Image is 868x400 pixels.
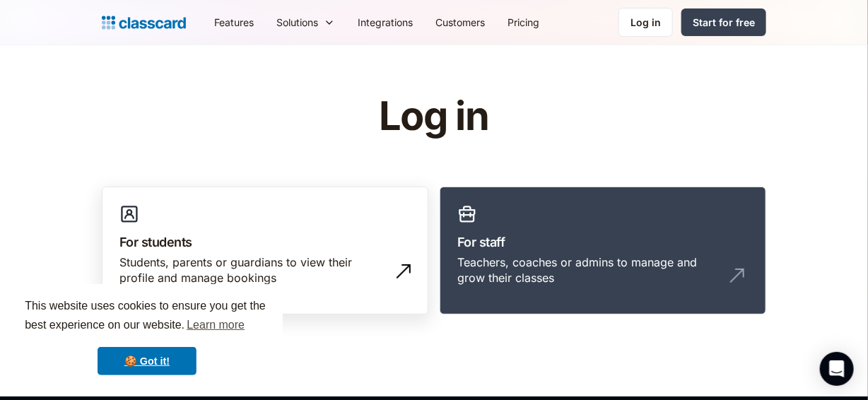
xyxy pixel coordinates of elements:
[119,254,382,286] div: Students, parents or guardians to view their profile and manage bookings
[184,314,247,336] a: learn more about cookies
[25,298,269,336] span: This website uses cookies to ensure you get the best experience on our website.
[102,13,186,33] a: home
[457,233,749,252] h3: For staff
[457,254,720,286] div: Teachers, coaches or admins to manage and grow their classes
[119,233,411,252] h3: For students
[820,352,854,386] div: Open Intercom Messenger
[440,187,766,315] a: For staffTeachers, coaches or admins to manage and grow their classes
[11,284,283,389] div: cookieconsent
[346,6,424,38] a: Integrations
[693,15,755,30] div: Start for free
[98,347,197,375] a: dismiss cookie message
[618,8,673,37] a: Log in
[203,6,265,38] a: Features
[210,95,659,139] h1: Log in
[424,6,496,38] a: Customers
[496,6,551,38] a: Pricing
[631,15,661,30] div: Log in
[265,6,346,38] div: Solutions
[102,187,428,315] a: For studentsStudents, parents or guardians to view their profile and manage bookings
[276,15,318,30] div: Solutions
[681,8,766,36] a: Start for free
